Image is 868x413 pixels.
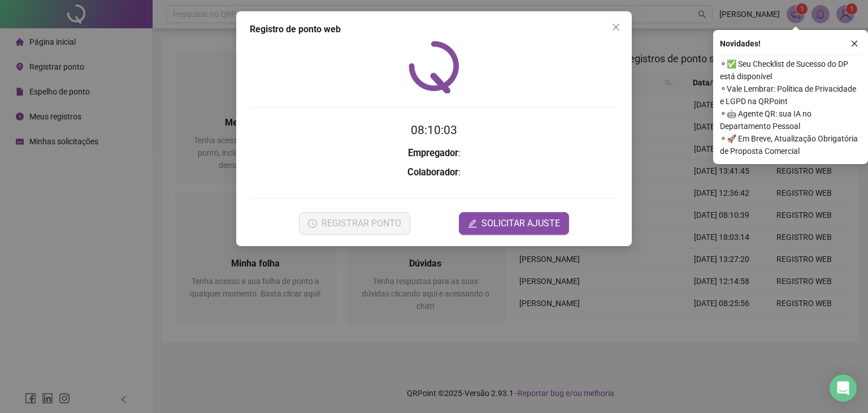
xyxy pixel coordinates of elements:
[830,375,857,402] div: Open Intercom Messenger
[611,23,620,32] span: close
[250,146,618,161] h3: :
[411,123,457,137] time: 08:10:03
[408,148,458,158] strong: Empregador
[250,165,618,180] h3: :
[407,167,458,178] strong: Colaborador
[459,212,569,235] button: editSOLICITAR AJUSTE
[468,219,477,228] span: edit
[607,18,625,36] button: Close
[409,41,459,93] img: QRPoint
[720,132,861,157] span: ⚬ 🚀 Em Breve, Atualização Obrigatória de Proposta Comercial
[720,58,861,83] span: ⚬ ✅ Seu Checklist de Sucesso do DP está disponível
[250,23,618,36] div: Registro de ponto web
[720,83,861,107] span: ⚬ Vale Lembrar: Política de Privacidade e LGPD na QRPoint
[299,212,410,235] button: REGISTRAR PONTO
[720,107,861,132] span: ⚬ 🤖 Agente QR: sua IA no Departamento Pessoal
[850,40,858,48] span: close
[720,37,761,50] span: Novidades !
[481,217,560,230] span: SOLICITAR AJUSTE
